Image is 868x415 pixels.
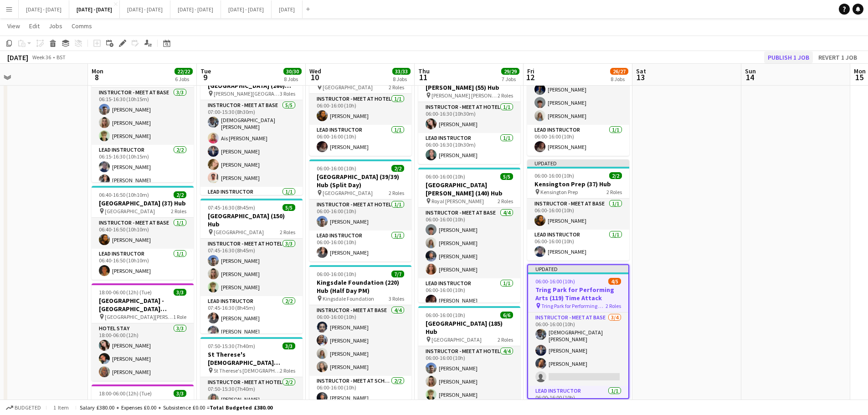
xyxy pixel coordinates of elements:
[92,199,194,207] h3: [GEOGRAPHIC_DATA] (37) Hub
[283,68,302,75] span: 30/30
[92,67,103,75] span: Mon
[56,54,66,61] div: BST
[309,62,411,156] div: 06:00-16:00 (10h)2/2[GEOGRAPHIC_DATA] (50) Hub [GEOGRAPHIC_DATA]2 RolesInstructor - Meet at Hotel...
[214,229,264,236] span: [GEOGRAPHIC_DATA]
[92,87,194,145] app-card-role: Instructor - Meet at Base3/306:15-16:30 (10h15m)[PERSON_NAME][PERSON_NAME][PERSON_NAME]
[92,297,194,313] h3: [GEOGRAPHIC_DATA] - [GEOGRAPHIC_DATA] [GEOGRAPHIC_DATA]
[200,239,303,296] app-card-role: Instructor - Meet at Hotel3/307:45-16:30 (8h45m)[PERSON_NAME][PERSON_NAME][PERSON_NAME]
[527,67,534,75] span: Fri
[50,404,72,411] span: 1 item
[309,67,321,75] span: Wed
[393,76,410,82] div: 8 Jobs
[610,68,628,75] span: 26/27
[540,189,578,195] span: Kensington Prep
[90,72,103,82] span: 8
[317,271,356,277] span: 06:00-16:00 (10h)
[527,180,629,188] h3: Kensington Prep (37) Hub
[309,125,411,156] app-card-role: Lead Instructor1/106:00-16:00 (10h)[PERSON_NAME]
[92,283,194,381] app-job-card: 18:00-06:00 (12h) (Tue)3/3[GEOGRAPHIC_DATA] - [GEOGRAPHIC_DATA] [GEOGRAPHIC_DATA] [GEOGRAPHIC_DAT...
[175,76,192,82] div: 6 Jobs
[527,21,629,156] app-job-card: 06:00-16:00 (10h)5/5Emanuel School (148) Hub (Half Day AM) [GEOGRAPHIC_DATA]2 RolesInstructor - M...
[92,145,194,189] app-card-role: Lead Instructor2/206:15-16:30 (10h15m)[PERSON_NAME][PERSON_NAME]
[284,76,301,82] div: 8 Jobs
[500,312,513,318] span: 6/6
[500,173,513,180] span: 5/5
[527,125,629,156] app-card-role: Lead Instructor1/106:00-16:00 (10h)[PERSON_NAME]
[92,186,194,280] app-job-card: 06:40-16:50 (10h10m)2/2[GEOGRAPHIC_DATA] (37) Hub [GEOGRAPHIC_DATA]2 RolesInstructor - Meet at Ba...
[199,72,211,82] span: 9
[541,302,606,309] span: Tring Park for Performing Arts
[323,190,373,196] span: [GEOGRAPHIC_DATA]
[29,22,40,30] span: Edit
[30,54,53,61] span: Week 36
[527,230,629,261] app-card-role: Lead Instructor1/106:00-16:00 (10h)[PERSON_NAME]
[171,208,186,215] span: 2 Roles
[280,229,295,236] span: 2 Roles
[200,187,303,218] app-card-role: Lead Instructor1/1
[7,53,28,62] div: [DATE]
[431,336,482,343] span: [GEOGRAPHIC_DATA]
[200,67,211,75] span: Tue
[764,51,813,63] button: Publish 1 job
[200,199,303,333] app-job-card: 07:45-16:30 (8h45m)5/5[GEOGRAPHIC_DATA] (150) Hub [GEOGRAPHIC_DATA]2 RolesInstructor - Meet at Ho...
[309,200,411,231] app-card-role: Instructor - Meet at Hotel1/106:00-16:00 (10h)[PERSON_NAME]
[606,302,621,309] span: 2 Roles
[45,20,66,32] a: Jobs
[309,94,411,125] app-card-role: Instructor - Meet at Hotel1/106:00-16:00 (10h)[PERSON_NAME]
[282,343,295,349] span: 3/3
[173,313,186,320] span: 1 Role
[745,67,756,75] span: Sun
[4,20,24,32] a: View
[120,0,170,18] button: [DATE] - [DATE]
[175,68,193,75] span: 22/22
[272,0,303,18] button: [DATE]
[815,51,861,63] button: Revert 1 job
[636,67,646,75] span: Sat
[389,295,404,302] span: 3 Roles
[418,168,520,302] app-job-card: 06:00-16:00 (10h)5/5[GEOGRAPHIC_DATA][PERSON_NAME] (140) Hub Royal [PERSON_NAME]2 RolesInstructor...
[69,0,120,18] button: [DATE] - [DATE]
[526,72,534,82] span: 12
[426,173,465,180] span: 06:00-16:00 (10h)
[200,60,303,195] div: 07:00-15:30 (8h30m)9/9[PERSON_NAME][GEOGRAPHIC_DATA] (260) Hub [PERSON_NAME][GEOGRAPHIC_DATA]3 Ro...
[635,72,646,82] span: 13
[92,47,194,182] app-job-card: 06:15-16:30 (10h15m)5/5[GEOGRAPHIC_DATA] (145/145) Hub (split day) [GEOGRAPHIC_DATA]2 RolesInstru...
[418,278,520,309] app-card-role: Lead Instructor1/106:00-16:00 (10h)[PERSON_NAME]
[280,367,295,374] span: 2 Roles
[392,68,411,75] span: 33/33
[200,212,303,228] h3: [GEOGRAPHIC_DATA] (150) Hub
[210,404,272,411] span: Total Budgeted £380.00
[853,72,866,82] span: 15
[418,102,520,133] app-card-role: Instructor - Meet at Hotel1/106:00-16:30 (10h30m)[PERSON_NAME]
[105,208,155,215] span: [GEOGRAPHIC_DATA]
[19,0,69,18] button: [DATE] - [DATE]
[431,198,484,205] span: Royal [PERSON_NAME]
[92,249,194,280] app-card-role: Lead Instructor1/106:40-16:50 (10h10m)[PERSON_NAME]
[528,313,628,386] app-card-role: Instructor - Meet at Base3/406:00-16:00 (10h)[DEMOGRAPHIC_DATA][PERSON_NAME][PERSON_NAME][PERSON_...
[323,84,373,91] span: [GEOGRAPHIC_DATA]
[309,265,411,400] div: 06:00-16:00 (10h)7/7Kingsdale Foundation (220) Hub (Half Day PM) Kingsdale Foundation3 RolesInstr...
[527,264,629,399] app-job-card: Updated06:00-16:00 (10h)4/5Tring Park for Performing Arts (119) Time Attack Tring Park for Perfor...
[418,208,520,278] app-card-role: Instructor - Meet at Base4/406:00-16:00 (10h)[PERSON_NAME][PERSON_NAME][PERSON_NAME][PERSON_NAME]
[528,286,628,302] h3: Tring Park for Performing Arts (119) Time Attack
[309,305,411,376] app-card-role: Instructor - Meet at Base4/406:00-16:00 (10h)[PERSON_NAME][PERSON_NAME][PERSON_NAME][PERSON_NAME]
[417,72,430,82] span: 11
[323,295,374,302] span: Kingsdale Foundation
[389,84,404,91] span: 2 Roles
[200,100,303,187] app-card-role: Instructor - Meet at Base5/507:00-15:30 (8h30m)[DEMOGRAPHIC_DATA][PERSON_NAME]Ais [PERSON_NAME][P...
[498,336,513,343] span: 2 Roles
[606,189,622,195] span: 2 Roles
[174,289,186,296] span: 3/3
[309,231,411,261] app-card-role: Lead Instructor1/106:00-16:00 (10h)[PERSON_NAME]
[80,404,272,411] div: Salary £380.00 + Expenses £0.00 + Subsistence £0.00 =
[174,191,186,198] span: 2/2
[92,218,194,249] app-card-role: Instructor - Meet at Base1/106:40-16:50 (10h10m)[PERSON_NAME]
[418,133,520,164] app-card-role: Lead Instructor1/106:00-16:30 (10h30m)[PERSON_NAME]
[389,190,404,196] span: 2 Roles
[105,313,173,320] span: [GEOGRAPHIC_DATA][PERSON_NAME]
[309,159,411,261] app-job-card: 06:00-16:00 (10h)2/2[GEOGRAPHIC_DATA] (39/39) Hub (Split Day) [GEOGRAPHIC_DATA]2 RolesInstructor ...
